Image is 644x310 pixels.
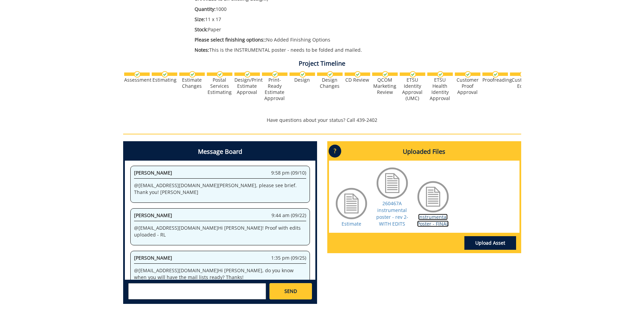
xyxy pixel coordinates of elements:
span: 1:35 pm (09/25) [271,255,306,261]
h4: Project Timeline [123,60,521,67]
img: checkmark [520,71,526,78]
img: checkmark [327,71,333,78]
img: checkmark [437,71,444,78]
img: checkmark [410,71,416,78]
img: checkmark [492,71,499,78]
a: Upload Asset [464,236,516,250]
div: Postal Services Estimating [207,77,232,95]
div: Estimating [152,77,177,83]
div: Assessment [124,77,150,83]
textarea: messageToSend [128,283,266,299]
span: 9:44 am (09/22) [271,212,306,219]
div: Estimate Changes [179,77,205,89]
div: Design Changes [317,77,343,89]
div: Design/Print Estimate Approval [234,77,260,95]
img: checkmark [162,71,168,78]
p: @ [EMAIL_ADDRESS][DOMAIN_NAME] Hi [PERSON_NAME], do you know when you will have the mail lists re... [134,267,306,281]
img: checkmark [217,71,223,78]
p: 11 x 17 [195,16,461,23]
img: checkmark [272,71,278,78]
p: This is the INSTRUMENTAL poster - needs to be folded and mailed. [195,47,461,53]
span: [PERSON_NAME] [134,212,172,218]
h4: Uploaded Files [329,143,519,161]
span: Please select finishing options:: [195,36,266,43]
img: checkmark [134,71,141,78]
span: [PERSON_NAME] [134,255,172,261]
div: Print-Ready Estimate Approval [262,77,287,101]
p: No Added Finishing Options [195,36,461,43]
div: CD Review [345,77,370,83]
div: Customer Proof Approval [455,77,480,95]
img: checkmark [244,71,251,78]
span: [PERSON_NAME] [134,169,172,176]
a: Instrumental Poster - FINAL [417,214,449,227]
div: Customer Edits [510,77,535,89]
img: checkmark [465,71,471,78]
span: 9:58 pm (09/10) [271,169,306,176]
h4: Message Board [125,143,315,161]
img: checkmark [354,71,361,78]
img: checkmark [382,71,389,78]
div: Proofreading [482,77,508,83]
span: SEND [284,288,297,295]
span: Size: [195,16,205,22]
span: Stock: [195,26,208,33]
p: ? [329,145,341,158]
span: Notes: [195,47,209,53]
a: 260467A instrumental poster - rev 2-WITH EDITS [376,200,408,227]
div: ETSU Health Identity Approval [427,77,453,101]
p: Have questions about your status? Call 439-2402 [123,117,521,124]
p: @ [EMAIL_ADDRESS][DOMAIN_NAME] Hi [PERSON_NAME]! Proof with edits uploaded - RL [134,225,306,238]
p: @ [EMAIL_ADDRESS][DOMAIN_NAME] [PERSON_NAME], please see brief. Thank you! [PERSON_NAME] [134,182,306,196]
img: checkmark [299,71,306,78]
span: Quantity: [195,6,216,12]
div: ETSU Identity Approval (UMC) [400,77,425,101]
a: Estimate [342,221,361,227]
div: QCOM Marketing Review [372,77,398,95]
p: 1000 [195,6,461,13]
div: Design [290,77,315,83]
a: SEND [269,283,312,299]
img: checkmark [189,71,196,78]
p: Paper [195,26,461,33]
